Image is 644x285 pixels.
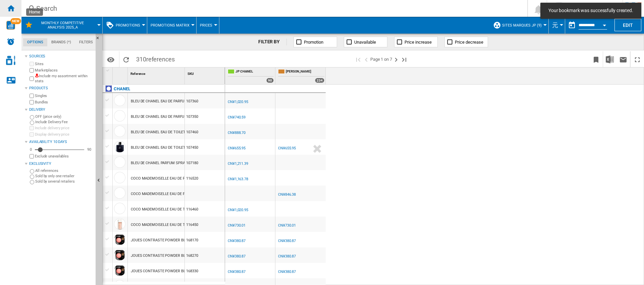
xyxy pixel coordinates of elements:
[119,51,133,67] button: Reload
[36,21,90,30] span: Monthly competitive analysis 2025_A
[29,139,93,145] div: Availability 10 Days
[131,217,223,233] div: COCO MADEMOISELLE EAU DE TOILETTE SPRAY 50 ML
[598,18,610,30] button: Open calendar
[277,67,326,84] div: [PERSON_NAME] 234 offers sold by JP HANKYU HANSHIN
[546,7,635,14] span: Your bookmark was successfully created.
[131,94,213,109] div: BLEU DE CHANEL EAU DE PARFUM SPRAY 100 ML
[315,78,324,83] div: 234 offers sold by JP HANKYU HANSHIN
[35,100,93,105] label: Bundles
[28,147,34,152] div: 0
[131,202,224,217] div: COCO MADEMOISELLE EAU DE TOILETTE SPRAY 100 ML
[552,21,558,29] span: 元
[35,154,93,159] label: Exclude unavailables
[35,74,39,78] img: mysite-not-bg-18x18.png
[30,100,34,104] input: Bundles
[455,40,483,45] span: Price decrease
[129,67,184,78] div: Sort None
[186,67,225,78] div: SKU Sort None
[30,169,34,174] input: All references
[405,40,432,45] span: Price increase
[226,67,275,84] div: JP CHANEL 90 offers sold by JP CHANEL
[35,179,93,184] label: Sold by several retailers
[185,217,225,232] div: 116450
[129,67,184,78] div: Reference Sort None
[185,139,225,155] div: 107450
[293,37,337,47] button: Promotion
[30,154,34,158] input: Display delivery price
[104,53,117,65] button: Options
[29,54,93,59] div: Sources
[35,126,93,131] label: Include delivery price
[394,37,438,47] button: Price increase
[344,37,387,47] button: Unavailable
[47,38,75,46] md-tab-item: Brands (*)
[228,146,246,150] div: Last updated : Monday, 22 September 2025 04:15
[146,56,175,63] span: references
[392,51,400,67] button: Next page
[25,17,99,34] div: Monthly competitive analysis 2025_A
[131,233,231,248] div: JOUES CONTRASTE POWDER BLUSH 170 ROSE GLACIER 4G
[228,270,246,274] div: Last updated : Monday, 22 September 2025 04:15
[29,107,93,112] div: Delivery
[30,175,34,179] input: Sold by only one retailer
[185,201,225,217] div: 116460
[286,69,324,75] span: [PERSON_NAME]
[200,23,212,28] span: Prices
[278,146,296,150] div: Last updated : Monday, 22 September 2025 02:39
[185,247,225,263] div: 168270
[10,18,21,24] span: NEW
[151,17,193,34] button: Promotions Matrix
[228,223,246,228] div: Last updated : Sunday, 21 September 2025 17:15
[235,69,274,75] span: JP CHANEL
[185,232,225,247] div: 168170
[35,61,93,66] label: Sites
[131,264,236,279] div: JOUES CONTRASTE POWDER BLUSH 4 G 330 ROSE PETILLANT
[131,171,222,186] div: COCO MADEMOISELLE EAU DE PARFUM SPRAY 100 ML
[228,254,246,258] div: Last updated : Monday, 22 September 2025 04:15
[35,168,93,173] label: All references
[35,68,93,73] label: Marketplaces
[185,263,225,278] div: 168330
[86,147,93,152] div: 90
[552,17,561,34] button: 元
[616,51,630,67] button: Send this report by email
[30,115,34,120] input: OFF (price only)
[35,93,93,98] label: Singles
[35,120,93,125] label: Include Delivery Fee
[228,208,248,212] div: Last updated : Sunday, 21 September 2025 17:14
[278,239,296,243] div: Last updated : Monday, 22 September 2025 03:05
[131,140,213,155] div: BLEU DE CHANEL EAU DE TOILETTE SPRAY 50 ML
[36,17,96,34] button: Monthly competitive analysis 2025_A
[35,74,93,84] label: Include my assortment within stats
[75,38,97,46] md-tab-item: Filters
[131,125,215,140] div: BLEU DE CHANEL EAU DE TOILETTE SPRAY 100 ML
[6,21,15,30] img: wise-card.svg
[35,174,93,179] label: Sold by only one retailer
[30,75,34,83] input: Include my assortment within stats
[200,17,216,34] button: Prices
[30,132,34,137] input: Display delivery price
[35,146,84,153] md-slider: Availability
[589,51,603,67] button: Bookmark this report
[114,67,127,78] div: Sort None
[614,19,641,31] button: Edit
[30,121,34,125] input: Include Delivery Fee
[228,239,246,243] div: Last updated : Monday, 22 September 2025 04:15
[6,56,15,65] img: cosmetic-logo.svg
[185,124,225,139] div: 107460
[502,17,545,34] button: SITES MARQUES JP (9)
[493,17,545,34] div: SITES MARQUES JP (9)
[30,180,34,184] input: Sold by several retailers
[549,17,565,34] md-menu: Currency
[354,51,362,67] button: First page
[106,17,144,34] div: Promotions
[603,51,616,67] button: Download in Excel
[185,170,225,186] div: 116520
[36,4,510,13] div: Search
[278,254,296,258] div: Last updated : Monday, 22 September 2025 03:05
[266,78,274,83] div: 90 offers sold by JP CHANEL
